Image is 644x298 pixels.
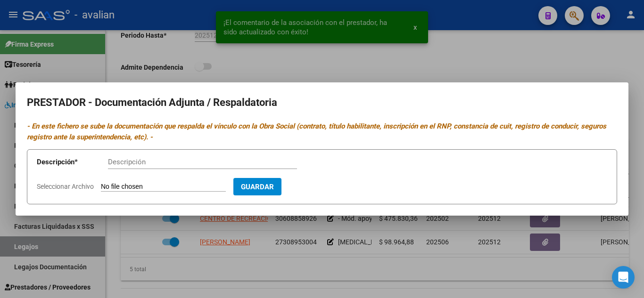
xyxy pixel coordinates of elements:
[612,266,635,289] div: Open Intercom Messenger
[37,183,94,190] span: Seleccionar Archivo
[241,183,274,191] span: Guardar
[233,178,281,195] button: Guardar
[27,122,606,141] i: - En este fichero se sube la documentación que respalda el vínculo con la Obra Social (contrato, ...
[37,157,108,168] p: Descripción
[27,94,617,112] h2: PRESTADOR - Documentación Adjunta / Respaldatoria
